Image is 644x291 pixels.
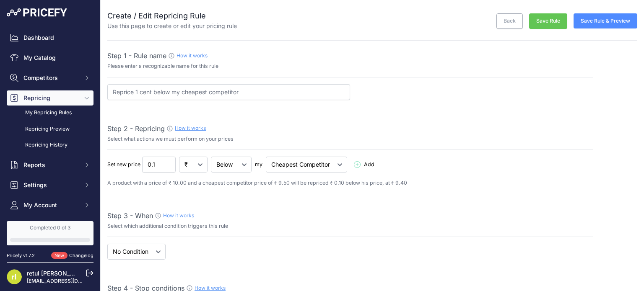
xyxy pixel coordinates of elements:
[195,285,226,291] a: How it works
[107,211,153,220] span: Step 3 - When
[23,74,78,82] span: Competitors
[255,161,262,169] p: my
[496,13,523,29] a: Back
[23,161,78,169] span: Reports
[107,52,166,60] span: Step 1 - Rule name
[7,50,93,65] a: My Catalog
[27,270,89,277] a: retul [PERSON_NAME]
[7,157,93,173] button: Reports
[175,125,206,131] a: How it works
[107,62,593,70] p: Please enter a recognizable name for this rule
[7,138,93,152] a: Repricing History
[107,179,593,187] p: A product with a price of ₹ 10.00 and a cheapest competitor price of ₹ 9.50 will be repriced ₹ 0....
[27,278,114,284] a: [EMAIL_ADDRESS][DOMAIN_NAME]
[7,221,93,245] a: Completed 0 of 3
[364,161,374,169] span: Add
[7,90,93,106] button: Repricing
[529,13,567,29] button: Save Rule
[7,30,93,45] a: Dashboard
[107,222,593,230] p: Select which additional condition triggers this rule
[23,94,78,102] span: Repricing
[107,10,237,22] h2: Create / Edit Repricing Rule
[107,135,593,143] p: Select what actions we must perform on your prices
[107,84,350,100] input: 1% Below my cheapest competitor
[177,52,208,59] a: How it works
[574,13,637,28] button: Save Rule & Preview
[23,181,78,189] span: Settings
[7,178,93,193] button: Settings
[142,157,176,173] input: 1
[7,198,93,213] button: My Account
[51,252,68,259] span: New
[7,106,93,120] a: My Repricing Rules
[7,8,67,17] img: Pricefy Logo
[7,70,93,85] button: Competitors
[10,224,90,231] div: Completed 0 of 3
[107,124,165,133] span: Step 2 - Repricing
[7,30,93,278] nav: Sidebar
[23,201,78,209] span: My Account
[7,252,35,259] div: Pricefy v1.7.2
[107,22,237,30] p: Use this page to create or edit your pricing rule
[163,212,194,219] a: How it works
[69,252,93,258] a: Changelog
[7,122,93,136] a: Repricing Preview
[107,161,140,169] p: Set new price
